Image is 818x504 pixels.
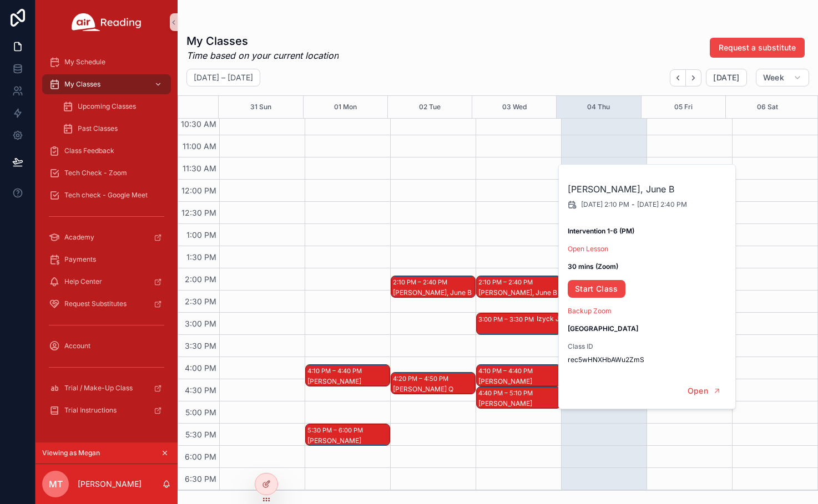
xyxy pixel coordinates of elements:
[568,262,618,271] strong: 30 mins (Zoom)
[478,288,560,297] div: [PERSON_NAME], June B
[42,163,171,183] a: Tech Check - Zoom
[78,478,142,490] p: [PERSON_NAME]
[334,96,357,118] button: 01 Mon
[477,387,561,408] div: 4:40 PM – 5:10 PM[PERSON_NAME]
[478,365,536,376] div: 4:10 PM – 4:40 PM
[674,96,693,118] button: 05 Fri
[306,365,390,386] div: 4:10 PM – 4:40 PM[PERSON_NAME]
[393,288,474,297] div: [PERSON_NAME], June B
[42,294,171,314] a: Request Substitutes
[42,74,171,94] a: My Classes
[64,342,90,350] span: Account
[42,449,100,457] span: Viewing as Megan
[182,319,219,328] span: 3:00 PM
[568,280,625,298] a: Start Class
[688,386,708,396] span: Open
[419,96,441,118] button: 02 Tue
[393,373,451,384] div: 4:20 PM – 4:50 PM
[180,164,219,173] span: 11:30 AM
[64,384,133,393] span: Trial / Make-Up Class
[186,49,339,62] em: Time based on your current location
[182,452,219,461] span: 6:00 PM
[680,382,729,400] button: Open
[49,477,63,491] span: MT
[706,69,746,86] button: [DATE]
[478,314,537,325] div: 3:00 PM – 3:30 PM
[477,276,561,297] div: 2:10 PM – 2:40 PM[PERSON_NAME], June B
[186,33,339,49] h1: My Classes
[64,299,127,308] span: Request Substitutes
[478,388,536,399] div: 4:40 PM – 5:10 PM
[637,200,687,209] span: [DATE] 2:40 PM
[42,185,171,205] a: Tech check - Google Meet
[478,277,536,288] div: 2:10 PM – 2:40 PM
[568,227,634,235] strong: Intervention 1-6 (PM)
[250,96,271,118] button: 31 Sun
[36,44,178,435] div: scrollable content
[182,297,219,306] span: 2:30 PM
[178,119,219,129] span: 10:30 AM
[184,252,219,262] span: 1:30 PM
[763,73,784,83] span: Week
[713,73,739,83] span: [DATE]
[64,277,102,286] span: Help Center
[78,102,136,111] span: Upcoming Classes
[719,42,796,53] span: Request a substitute
[393,385,474,394] div: [PERSON_NAME] Q
[194,72,253,83] h2: [DATE] – [DATE]
[182,363,219,373] span: 4:00 PM
[42,378,171,398] a: Trial / Make-Up Class
[55,119,171,139] a: Past Classes
[568,307,612,315] a: Backup Zoom
[581,200,629,209] span: [DATE] 2:10 PM
[42,336,171,356] a: Account
[179,186,219,195] span: 12:00 PM
[391,373,475,394] div: 4:20 PM – 4:50 PM[PERSON_NAME] Q
[307,377,389,386] div: [PERSON_NAME]
[183,430,219,439] span: 5:30 PM
[391,276,475,297] div: 2:10 PM – 2:40 PM[PERSON_NAME], June B
[686,69,701,86] button: Next
[632,200,635,209] span: -
[182,274,219,284] span: 2:00 PM
[184,230,219,240] span: 1:00 PM
[64,233,94,242] span: Academy
[568,182,728,196] h2: [PERSON_NAME], June B
[64,146,114,155] span: Class Feedback
[42,227,171,247] a: Academy
[64,406,117,415] span: Trial Instructions
[568,355,728,364] span: rec5wHNXHbAWu2ZmS
[568,245,608,253] a: Open Lesson
[64,169,127,177] span: Tech Check - Zoom
[710,38,805,58] button: Request a substitute
[42,272,171,292] a: Help Center
[179,208,219,217] span: 12:30 PM
[757,96,778,118] button: 06 Sat
[670,69,686,86] button: Back
[393,277,450,288] div: 2:10 PM – 2:40 PM
[587,96,610,118] button: 04 Thu
[182,474,219,483] span: 6:30 PM
[180,141,219,151] span: 11:00 AM
[307,425,366,436] div: 5:30 PM – 6:00 PM
[756,69,809,86] button: Week
[64,58,105,67] span: My Schedule
[306,424,390,445] div: 5:30 PM – 6:00 PM[PERSON_NAME]
[183,408,219,417] span: 5:00 PM
[78,124,118,133] span: Past Classes
[502,96,527,118] button: 03 Wed
[64,80,100,89] span: My Classes
[307,436,389,445] div: [PERSON_NAME]
[477,313,561,334] div: 3:00 PM – 3:30 PMIzyck J
[42,400,171,420] a: Trial Instructions
[478,399,560,408] div: [PERSON_NAME]
[307,365,365,376] div: 4:10 PM – 4:40 PM
[42,141,171,161] a: Class Feedback
[568,324,638,333] strong: [GEOGRAPHIC_DATA]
